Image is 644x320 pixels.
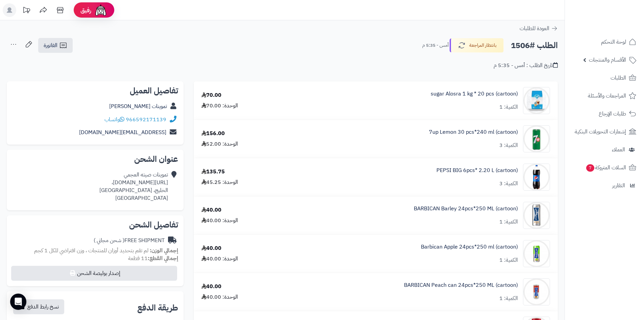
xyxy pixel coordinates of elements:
a: الطلبات [569,70,640,86]
span: الأقسام والمنتجات [589,55,626,65]
div: الكمية: 3 [499,142,518,149]
div: 135.75 [201,168,225,176]
strong: إجمالي الوزن: [150,247,178,255]
a: Barbican Apple 24pcs*250 ml (cartoon) [421,243,518,251]
a: 966592171139 [126,115,166,124]
img: logo-2.png [598,17,638,31]
div: تاريخ الطلب : أمس - 5:35 م [494,62,558,69]
div: الوحدة: 45.25 [201,178,238,186]
a: 7up Lemon 30 pcs*240 ml (cartoon) [429,128,518,136]
h2: تفاصيل الشحن [12,221,178,229]
a: التقارير [569,177,640,194]
img: 1747826919-image-90x90.jpg [523,278,550,305]
div: الكمية: 1 [499,256,518,264]
img: 1747422643-H9NtV8ZjzdFc2NGcwko8EIkc2J63vLRu-90x90.jpg [523,87,550,114]
span: الطلبات [611,73,626,83]
small: 11 قطعة [128,254,178,262]
img: 1747594021-514wrKpr-GL._AC_SL1500-90x90.jpg [523,164,550,191]
a: sugar Alosra 1 kg * 20 pcs (cartoon) [431,90,518,98]
a: واتساب [104,115,124,124]
img: 1747541124-caa6673e-b677-477c-bbb4-b440b79b-90x90.jpg [523,125,550,152]
a: العملاء [569,142,640,158]
a: BARBICAN Barley 24pcs*250 ML (cartoon) [414,205,518,213]
div: 40.00 [201,283,221,291]
span: نسخ رابط الدفع [27,303,59,311]
a: العودة للطلبات [520,24,558,33]
a: إشعارات التحويلات البنكية [569,124,640,140]
span: لوحة التحكم [601,37,626,47]
div: تموينات صيته العجمي [URL][DOMAIN_NAME]، الخليج، [GEOGRAPHIC_DATA] [GEOGRAPHIC_DATA] [99,171,168,202]
h2: تفاصيل العميل [12,87,178,95]
div: 156.00 [201,130,225,137]
div: الوحدة: 52.00 [201,140,238,148]
span: ( شحن مجاني ) [94,236,124,244]
div: الكمية: 3 [499,180,518,188]
img: ai-face.png [94,3,108,17]
a: BARBICAN Peach can 24pcs*250 ML (cartoon) [404,281,518,289]
a: [EMAIL_ADDRESS][DOMAIN_NAME] [79,128,166,136]
a: PEPSI BIG 6pcs* 2.20 L (cartoon) [436,167,518,174]
button: بانتظار المراجعة [450,38,504,52]
div: الوحدة: 40.00 [201,255,238,263]
a: السلات المتروكة7 [569,159,640,176]
img: 1747826168-a668976f-60d7-442d-95ec-00420295-90x90.jpg [523,240,550,267]
div: Open Intercom Messenger [10,294,26,310]
span: التقارير [612,181,625,190]
span: إشعارات التحويلات البنكية [575,127,626,136]
button: إصدار بوليصة الشحن [11,266,177,281]
div: الوحدة: 70.00 [201,102,238,110]
a: تحديثات المنصة [18,3,35,19]
div: الكمية: 1 [499,295,518,302]
div: 40.00 [201,244,221,252]
span: لم تقم بتحديد أوزان للمنتجات ، وزن افتراضي للكل 1 كجم [34,247,148,255]
a: طلبات الإرجاع [569,106,640,122]
div: الكمية: 1 [499,103,518,111]
span: الفاتورة [44,41,57,49]
span: رفيق [80,6,91,14]
button: نسخ رابط الدفع [13,299,64,314]
div: 40.00 [201,206,221,214]
h2: الطلب #1506 [511,39,558,52]
div: الوحدة: 40.00 [201,217,238,225]
span: العملاء [612,145,625,154]
span: العودة للطلبات [520,24,549,33]
h2: طريقة الدفع [137,304,178,312]
h2: عنوان الشحن [12,155,178,163]
span: السلات المتروكة [586,163,626,172]
a: المراجعات والأسئلة [569,88,640,104]
div: 70.00 [201,91,221,99]
strong: إجمالي القطع: [148,254,178,262]
span: 7 [586,164,594,172]
a: لوحة التحكم [569,34,640,50]
div: الوحدة: 40.00 [201,293,238,301]
div: FREE SHIPMENT [94,237,165,244]
span: طلبات الإرجاع [599,109,626,119]
div: الكمية: 1 [499,218,518,226]
a: الفاتورة [38,38,73,53]
small: أمس - 5:35 م [422,42,449,49]
a: تموينات [PERSON_NAME] [109,102,167,110]
img: 1747825999-Screenshot%202025-05-21%20141256-90x90.jpg [523,202,550,229]
span: المراجعات والأسئلة [588,91,626,101]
